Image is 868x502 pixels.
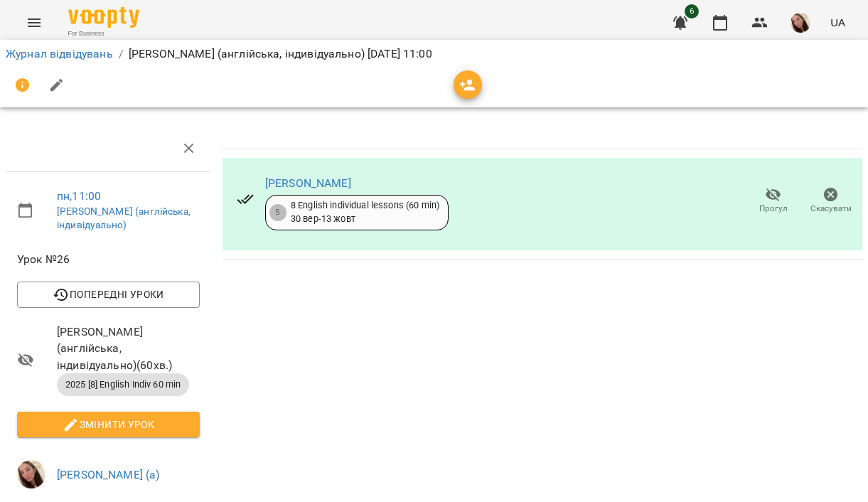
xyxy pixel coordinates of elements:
button: Змінити урок [17,412,200,437]
span: 2025 [8] English Indiv 60 min [57,378,189,391]
nav: breadcrumb [6,46,862,63]
button: UA [825,9,851,36]
span: Урок №26 [17,251,200,268]
div: 5 [269,204,286,221]
button: Скасувати [802,181,859,221]
img: 8e00ca0478d43912be51e9823101c125.jpg [791,13,810,33]
span: Попередні уроки [28,286,188,303]
p: [PERSON_NAME] (англійська, індивідуально) [DATE] 11:00 [129,46,432,63]
div: 8 English individual lessons (60 min) 30 вер - 13 жовт [291,199,439,225]
button: Прогул [744,181,802,221]
span: For Business [68,29,139,38]
span: UA [830,15,845,30]
span: Скасувати [810,203,852,215]
a: пн , 11:00 [57,189,101,203]
button: Menu [17,6,51,40]
a: [PERSON_NAME] (а) [57,468,160,481]
span: Змінити урок [28,416,188,433]
img: 8e00ca0478d43912be51e9823101c125.jpg [17,460,45,488]
li: / [119,46,123,63]
span: [PERSON_NAME] (англійська, індивідуально) ( 60 хв. ) [57,324,200,374]
a: Журнал відвідувань [6,47,113,60]
img: Voopty Logo [68,7,139,28]
span: 6 [685,4,699,18]
a: [PERSON_NAME] [265,176,351,190]
a: [PERSON_NAME] (англійська, індивідуально) [57,205,191,231]
button: Попередні уроки [17,282,200,307]
span: Прогул [759,203,788,215]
